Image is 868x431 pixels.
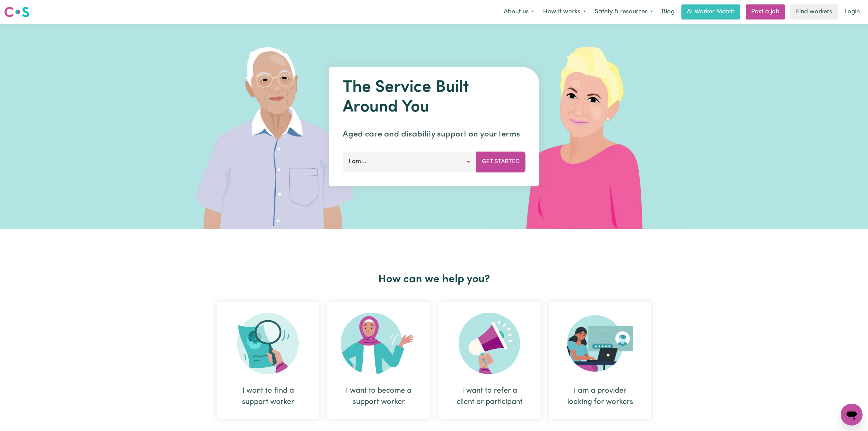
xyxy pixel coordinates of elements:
img: Search [237,313,299,374]
button: I am... [343,152,476,172]
h1: The Service Built Around You [343,78,526,117]
div: I want to find a support worker [217,302,319,419]
button: About us [499,5,539,19]
div: I want to refer a client or participant [455,385,524,408]
div: I want to become a support worker [327,302,430,419]
img: Provider [567,313,633,374]
div: I am a provider looking for workers [549,302,651,419]
a: Blog [657,4,679,19]
p: Aged care and disability support on your terms [343,128,526,141]
img: Become Worker [341,313,417,374]
div: I want to find a support worker [233,385,303,408]
a: Careseekers logo [4,4,29,20]
a: Post a job [746,4,785,19]
a: Login [840,4,864,19]
img: Careseekers logo [4,6,29,18]
iframe: Button to launch messaging window [841,404,863,426]
h2: How can we help you? [213,273,655,286]
div: I want to become a support worker [344,385,413,408]
div: I want to refer a client or participant [438,302,541,419]
div: I am a provider looking for workers [565,385,635,408]
a: AI Worker Match [681,4,740,19]
img: Refer [459,313,520,374]
button: How it works [539,5,590,19]
a: Find workers [790,4,838,19]
button: Get Started [476,152,526,172]
button: Safety & resources [590,5,657,19]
